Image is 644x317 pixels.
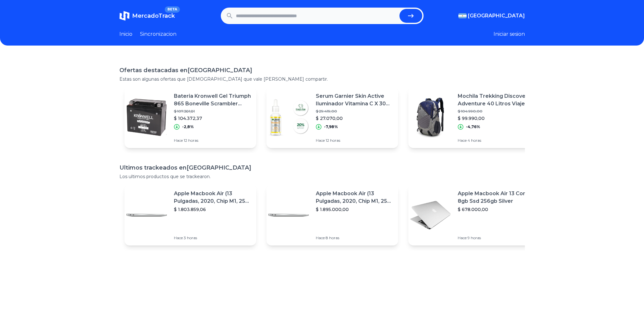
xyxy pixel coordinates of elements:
[119,76,525,82] p: Estas son algunas ofertas que [DEMOGRAPHIC_DATA] que vale [PERSON_NAME] compartir.
[174,138,251,143] p: Hace 12 horas
[316,206,393,213] p: $ 1.895.000,00
[458,190,535,205] p: Apple Macbook Air 13 Core I5 8gb Ssd 256gb Silver
[266,96,311,140] img: Featured image
[124,193,169,237] img: Featured image
[458,138,535,143] p: Hace 4 horas
[174,190,251,205] p: Apple Macbook Air (13 Pulgadas, 2020, Chip M1, 256 Gb De Ssd, 8 Gb De Ram) - Plata
[494,30,525,38] button: Iniciar sesion
[132,12,175,19] span: MercadoTrack
[124,87,256,148] a: Featured imageBateria Kronwell Gel Triumph 865 Boneville Scrambler Ytx12$ 107.381,81$ 104.372,37-...
[119,30,132,38] a: Inicio
[182,124,194,129] p: -2,8%
[119,11,175,21] a: MercadoTrackBETA
[174,115,251,121] p: $ 104.372,37
[408,185,540,246] a: Featured imageApple Macbook Air 13 Core I5 8gb Ssd 256gb Silver$ 678.000,00Hace 9 horas
[266,185,398,246] a: Featured imageApple Macbook Air (13 Pulgadas, 2020, Chip M1, 256 Gb De Ssd, 8 Gb De Ram) - Plata$...
[266,193,311,237] img: Featured image
[458,92,535,108] p: Mochila Trekking Discovery Adventure 40 Litros Viaje Paseo
[140,30,176,38] a: Sincronizacion
[458,13,467,18] img: Argentina
[316,235,393,240] p: Hace 8 horas
[119,163,525,172] h1: Ultimos trackeados en [GEOGRAPHIC_DATA]
[316,92,393,108] p: Serum Garnier Skin Active Iluminador Vitamina C X 30ml Momento De Aplicación Día/noche Tipo [PERS...
[119,11,130,21] img: MercadoTrack
[458,206,535,213] p: $ 678.000,00
[458,109,535,114] p: $ 104.990,00
[466,124,480,129] p: -4,76%
[316,109,393,114] p: $ 29.419,00
[174,92,251,108] p: Bateria Kronwell Gel Triumph 865 Boneville Scrambler Ytx12
[316,138,393,143] p: Hace 12 horas
[124,185,256,246] a: Featured imageApple Macbook Air (13 Pulgadas, 2020, Chip M1, 256 Gb De Ssd, 8 Gb De Ram) - Plata$...
[458,235,535,240] p: Hace 9 horas
[266,87,398,148] a: Featured imageSerum Garnier Skin Active Iluminador Vitamina C X 30ml Momento De Aplicación Día/no...
[174,206,251,213] p: $ 1.803.859,06
[174,235,251,240] p: Hace 3 horas
[468,12,525,20] span: [GEOGRAPHIC_DATA]
[174,109,251,114] p: $ 107.381,81
[408,193,453,237] img: Featured image
[408,96,453,140] img: Featured image
[458,12,525,20] button: [GEOGRAPHIC_DATA]
[316,115,393,121] p: $ 27.070,00
[165,6,180,13] span: BETA
[408,87,540,148] a: Featured imageMochila Trekking Discovery Adventure 40 Litros Viaje Paseo$ 104.990,00$ 99.990,00-4...
[458,115,535,121] p: $ 99.990,00
[316,190,393,205] p: Apple Macbook Air (13 Pulgadas, 2020, Chip M1, 256 Gb De Ssd, 8 Gb De Ram) - Plata
[119,173,525,180] p: Los ultimos productos que se trackearon.
[119,66,525,75] h1: Ofertas destacadas en [GEOGRAPHIC_DATA]
[124,96,169,140] img: Featured image
[324,124,338,129] p: -7,98%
